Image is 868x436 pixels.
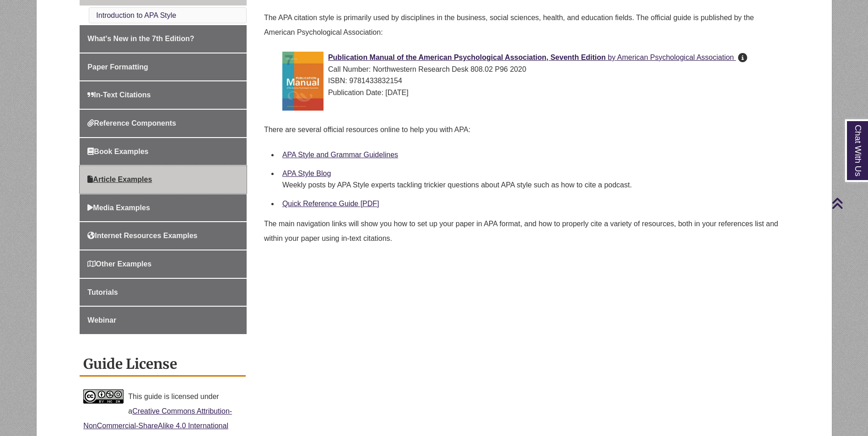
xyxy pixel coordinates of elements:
[282,87,781,99] div: Publication Date: [DATE]
[87,119,176,127] span: Reference Components
[80,279,247,306] a: Tutorials
[80,222,247,250] a: Internet Resources Examples
[264,119,785,141] p: There are several official resources online to help you with APA:
[282,75,781,87] div: ISBN: 9781433832154
[87,316,116,324] span: Webinar
[80,81,247,109] a: In-Text Citations
[328,53,606,61] span: Publication Manual of the American Psychological Association, Seventh Edition
[80,53,247,81] a: Paper Formatting
[264,7,785,43] p: The APA citation style is primarily used by disciplines in the business, social sciences, health,...
[80,307,247,334] a: Webinar
[87,63,148,71] span: Paper Formatting
[282,200,379,207] a: Quick Reference Guide [PDF]
[80,194,247,222] a: Media Examples
[831,197,866,209] a: Back to Top
[282,64,781,75] div: Call Number: Northwestern Research Desk 808.02 P96 2020
[328,53,736,61] a: Publication Manual of the American Psychological Association, Seventh Edition by American Psychol...
[80,25,247,53] a: What's New in the 7th Edition?
[87,91,151,99] span: In-Text Citations
[87,148,148,155] span: Book Examples
[80,166,247,193] a: Article Examples
[87,232,197,239] span: Internet Resources Examples
[87,175,152,183] span: Article Examples
[87,260,151,268] span: Other Examples
[87,35,194,43] span: What's New in the 7th Edition?
[282,151,398,159] a: APA Style and Grammar Guidelines
[80,138,247,165] a: Book Examples
[264,213,785,250] p: The main navigation links will show you how to set up your paper in APA format, and how to proper...
[87,204,150,212] span: Media Examples
[80,250,247,278] a: Other Examples
[87,288,118,296] span: Tutorials
[96,11,176,19] a: Introduction to APA Style
[608,53,615,61] span: by
[282,180,781,191] div: Weekly posts by APA Style experts tackling trickier questions about APA style such as how to cite...
[83,389,124,404] img: Creative Commons License
[617,53,734,61] span: American Psychological Association
[282,170,331,177] a: APA Style Blog
[80,352,246,377] h2: Guide License
[80,110,247,137] a: Reference Components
